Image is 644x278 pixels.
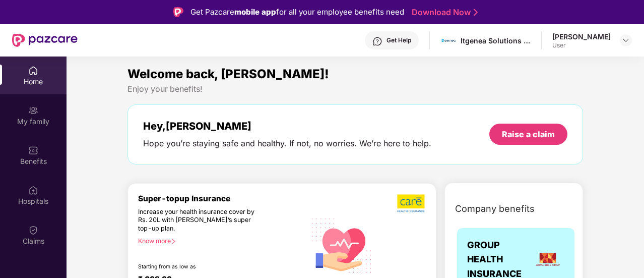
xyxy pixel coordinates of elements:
[138,237,300,244] div: Know more
[502,129,555,140] div: Raise a claim
[474,7,478,18] img: Stroke
[28,225,38,235] img: svg+xml;base64,PHN2ZyBpZD0iQ2xhaW0iIHhtbG5zPSJodHRwOi8vd3d3LnczLm9yZy8yMDAwL3N2ZyIgd2lkdGg9IjIwIi...
[127,84,583,94] div: Enjoy your benefits!
[28,185,38,195] img: svg+xml;base64,PHN2ZyBpZD0iSG9zcGl0YWxzIiB4bWxucz0iaHR0cDovL3d3dy53My5vcmcvMjAwMC9zdmciIHdpZHRoPS...
[552,41,611,49] div: User
[412,7,475,18] a: Download Now
[397,194,426,213] img: b5dec4f62d2307b9de63beb79f102df3.png
[28,66,38,76] img: svg+xml;base64,PHN2ZyBpZD0iSG9tZSIgeG1sbnM9Imh0dHA6Ly93d3cudzMub3JnLzIwMDAvc3ZnIiB3aWR0aD0iMjAiIG...
[28,145,38,155] img: svg+xml;base64,PHN2ZyBpZD0iQmVuZWZpdHMiIHhtbG5zPSJodHRwOi8vd3d3LnczLm9yZy8yMDAwL3N2ZyIgd2lkdGg9Ij...
[138,263,263,270] div: Starting from as low as
[143,120,431,132] div: Hey, [PERSON_NAME]
[28,105,38,116] img: svg+xml;base64,PHN2ZyB3aWR0aD0iMjAiIGhlaWdodD0iMjAiIHZpZXdCb3g9IjAgMCAyMCAyMCIgZmlsbD0ibm9uZSIgeG...
[171,239,176,244] span: right
[234,7,276,17] strong: mobile app
[190,6,404,18] div: Get Pazcare for all your employee benefits need
[441,33,456,48] img: 106931595_3072030449549100_5699994001076542286_n.png
[12,34,78,47] img: New Pazcare Logo
[127,67,329,81] span: Welcome back, [PERSON_NAME]!
[461,36,531,45] div: Itgenea Solutions Private Limited
[143,138,431,149] div: Hope you’re staying safe and healthy. If not, no worries. We’re here to help.
[534,246,561,273] img: insurerLogo
[552,32,611,41] div: [PERSON_NAME]
[173,7,183,17] img: Logo
[622,36,630,44] img: svg+xml;base64,PHN2ZyBpZD0iRHJvcGRvd24tMzJ4MzIiIHhtbG5zPSJodHRwOi8vd3d3LnczLm9yZy8yMDAwL3N2ZyIgd2...
[138,208,263,233] div: Increase your health insurance cover by Rs. 20L with [PERSON_NAME]’s super top-up plan.
[387,36,411,44] div: Get Help
[455,202,535,216] span: Company benefits
[138,194,306,203] div: Super-topup Insurance
[372,36,382,46] img: svg+xml;base64,PHN2ZyBpZD0iSGVscC0zMngzMiIgeG1sbnM9Imh0dHA6Ly93d3cudzMub3JnLzIwMDAvc3ZnIiB3aWR0aD...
